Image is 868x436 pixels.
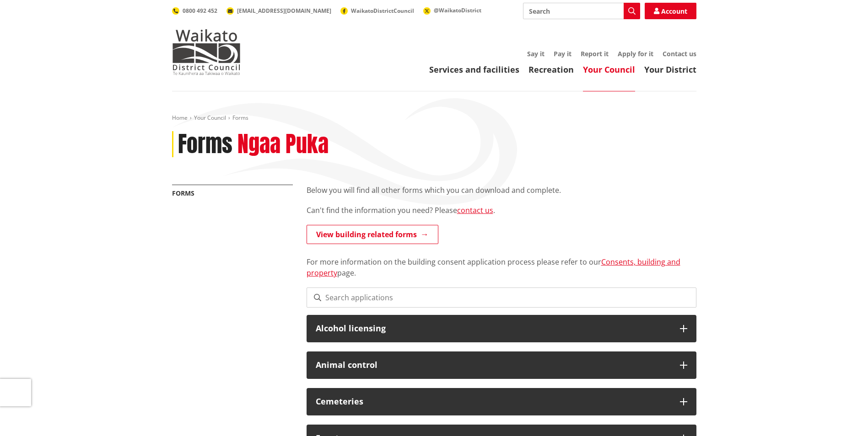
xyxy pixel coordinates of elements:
a: Services and facilities [429,64,519,75]
h3: Cemeteries [316,397,671,406]
a: Consents, building and property [307,257,680,278]
a: Contact us [663,49,696,58]
a: [EMAIL_ADDRESS][DOMAIN_NAME] [226,7,331,15]
h3: Animal control [316,361,671,370]
a: Report it [581,49,609,58]
span: WaikatoDistrictCouncil [351,7,414,15]
a: Your Council [583,64,635,75]
a: Say it [527,49,545,58]
a: Your Council [194,114,226,122]
span: Forms [232,114,248,122]
img: Waikato District Council - Te Kaunihera aa Takiwaa o Waikato [172,29,241,75]
p: Can't find the information you need? Please . [307,205,696,216]
a: Pay it [554,49,571,58]
a: Forms [172,189,194,197]
a: View building related forms [307,225,438,244]
input: Search applications [307,287,696,308]
p: For more information on the building consent application process please refer to our page. [307,245,696,278]
a: Recreation [528,64,574,75]
span: [EMAIL_ADDRESS][DOMAIN_NAME] [237,7,331,15]
a: contact us [457,205,493,215]
a: Your District [644,64,696,75]
a: Home [172,114,188,122]
a: Apply for it [618,49,653,58]
h1: Forms [178,131,232,158]
span: 0800 492 452 [183,7,217,15]
a: @WaikatoDistrict [423,6,481,14]
a: 0800 492 452 [172,7,217,15]
p: Below you will find all other forms which you can download and complete. [307,185,696,196]
h2: Ngaa Puka [237,131,329,158]
a: Account [645,3,696,19]
input: Search input [523,3,640,19]
a: WaikatoDistrictCouncil [340,7,414,15]
h3: Alcohol licensing [316,324,671,333]
nav: breadcrumb [172,114,696,122]
span: @WaikatoDistrict [434,6,481,14]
